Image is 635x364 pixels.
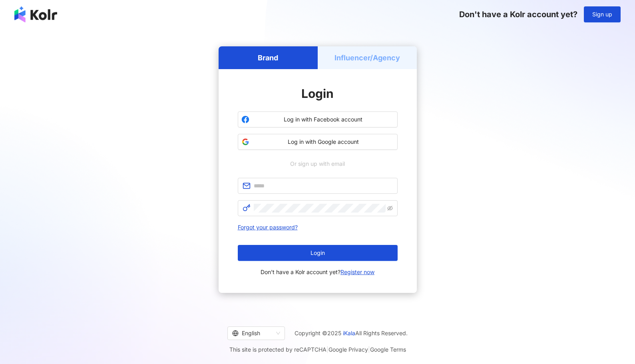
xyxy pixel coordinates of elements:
[459,10,577,19] span: Don't have a Kolr account yet?
[238,224,298,231] a: Forgot your password?
[258,53,278,63] h5: Brand
[232,327,273,340] div: English
[326,346,328,353] span: |
[370,346,406,353] a: Google Terms
[261,267,374,277] span: Don't have a Kolr account yet?
[253,138,394,146] span: Log in with Google account
[387,205,393,211] span: eye-invisible
[285,159,350,168] span: Or sign up with email
[592,11,612,18] span: Sign up
[229,345,406,354] span: This site is protected by reCAPTCHA
[584,6,621,22] button: Sign up
[328,346,368,353] a: Google Privacy
[311,250,325,256] span: Login
[238,134,398,150] button: Log in with Google account
[368,346,370,353] span: |
[334,53,400,63] h5: Influencer/Agency
[14,6,57,22] img: logo
[343,330,355,336] a: iKala
[238,111,398,127] button: Log in with Facebook account
[253,115,394,123] span: Log in with Facebook account
[295,328,408,338] span: Copyright © 2025 All Rights Reserved.
[301,86,334,101] span: Login
[340,269,374,275] a: Register now
[238,245,398,261] button: Login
